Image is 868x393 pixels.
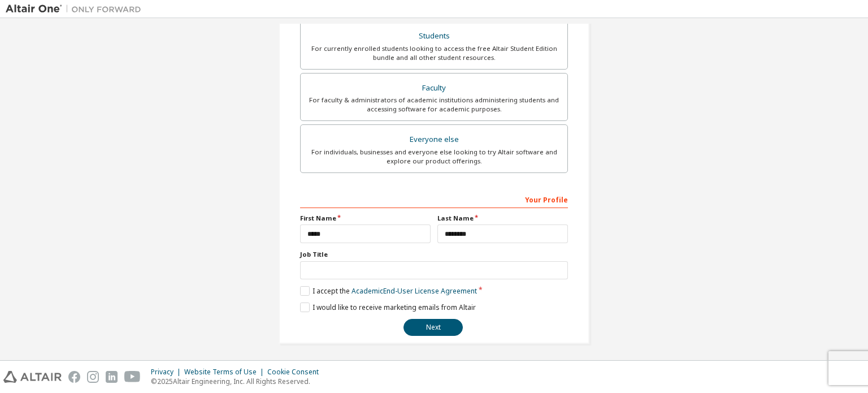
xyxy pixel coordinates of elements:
[300,190,568,208] div: Your Profile
[300,303,476,312] label: I would like to receive marketing emails from Altair
[403,319,463,336] button: Next
[267,368,325,377] div: Cookie Consent
[106,371,118,383] img: linkedin.svg
[87,371,99,383] img: instagram.svg
[151,377,325,386] p: © 2025 Altair Engineering, Inc. All Rights Reserved.
[351,286,477,296] a: Academic End-User License Agreement
[68,371,80,383] img: facebook.svg
[307,80,561,96] div: Faculty
[437,214,568,223] label: Last Name
[124,371,141,383] img: youtube.svg
[307,44,561,62] div: For currently enrolled students looking to access the free Altair Student Edition bundle and all ...
[6,3,147,15] img: Altair One
[300,286,477,296] label: I accept the
[307,132,561,148] div: Everyone else
[184,368,267,377] div: Website Terms of Use
[307,148,561,166] div: For individuals, businesses and everyone else looking to try Altair software and explore our prod...
[307,96,561,114] div: For faculty & administrators of academic institutions administering students and accessing softwa...
[307,28,561,44] div: Students
[151,368,184,377] div: Privacy
[300,250,568,259] label: Job Title
[300,214,431,223] label: First Name
[3,371,62,383] img: altair_logo.svg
